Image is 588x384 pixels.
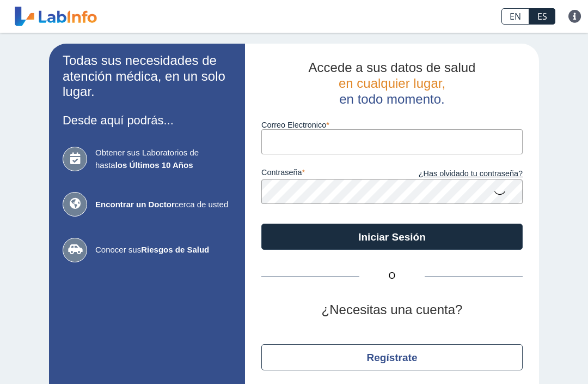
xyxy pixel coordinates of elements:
span: Obtener sus Laboratorios de hasta [95,147,231,171]
a: ES [529,8,555,25]
h3: Desde aquí podrás... [63,113,231,127]
button: Iniciar Sesión [261,224,523,250]
h2: Todas sus necesidades de atención médica, en un solo lugar. [63,53,231,100]
span: Accede a sus datos de salud [309,60,476,75]
span: en cualquier lugar, [339,76,445,91]
a: EN [501,8,529,25]
a: ¿Has olvidado tu contraseña? [392,168,523,180]
h2: ¿Necesitas una cuenta? [261,302,523,318]
b: los Últimos 10 Años [115,160,193,170]
span: cerca de usted [95,199,231,211]
label: Correo Electronico [261,121,523,129]
b: Riesgos de Salud [141,245,209,254]
button: Regístrate [261,344,523,370]
label: contraseña [261,168,392,180]
span: Conocer sus [95,244,231,256]
b: Encontrar un Doctor [95,200,175,209]
span: en todo momento. [339,92,444,106]
span: O [359,269,425,283]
